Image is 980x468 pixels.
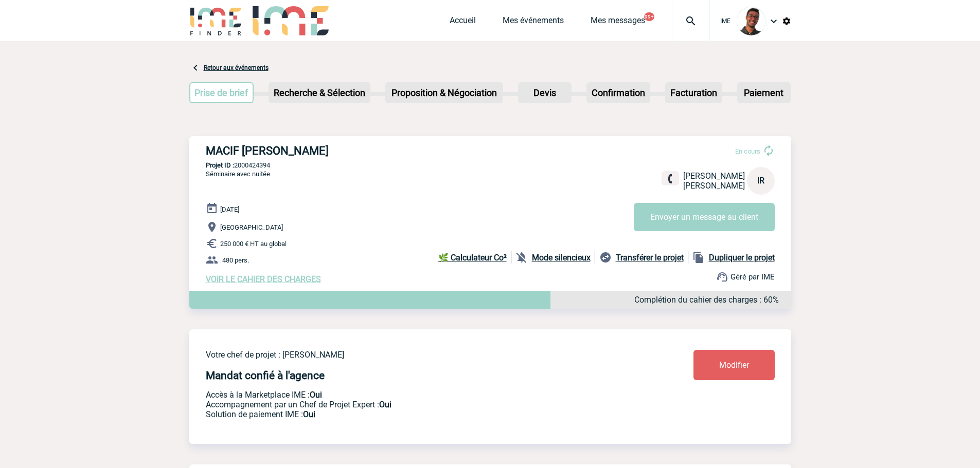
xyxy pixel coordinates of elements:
[438,251,511,264] a: 🌿 Calculateur Co²
[204,64,269,71] a: Retour aux événements
[519,83,571,102] p: Devis
[644,12,654,21] button: 99+
[220,223,283,231] span: [GEOGRAPHIC_DATA]
[757,176,764,185] span: IR
[709,253,775,263] b: Dupliquer le projet
[716,271,728,283] img: support.png
[189,161,791,169] p: 2000424394
[634,203,775,231] button: Envoyer un message au client
[206,390,633,400] p: Accès à la Marketplace IME :
[683,181,745,191] span: [PERSON_NAME]
[270,83,369,102] p: Recherche & Sélection
[190,83,253,102] p: Prise de brief
[222,256,249,264] span: 480 pers.
[450,15,476,30] a: Accueil
[206,400,633,409] p: Prestation payante
[206,144,514,157] h3: MACIF [PERSON_NAME]
[616,253,684,263] b: Transférer le projet
[189,6,243,35] img: IME-Finder
[206,274,321,284] a: VOIR LE CAHIER DES CHARGES
[310,390,322,400] b: Oui
[206,170,270,178] span: Séminaire avec nuitée
[683,171,745,181] span: [PERSON_NAME]
[587,83,649,102] p: Confirmation
[591,15,645,30] a: Mes messages
[438,253,507,263] b: 🌿 Calculateur Co²
[220,205,239,213] span: [DATE]
[719,360,749,370] span: Modifier
[503,15,564,30] a: Mes événements
[386,83,502,102] p: Proposition & Négociation
[206,409,633,419] p: Conformité aux process achat client, Prise en charge de la facturation, Mutualisation de plusieur...
[303,409,315,419] b: Oui
[738,83,790,102] p: Paiement
[735,147,760,155] span: En cours
[737,7,765,35] img: 124970-0.jpg
[692,251,705,264] img: file_copy-black-24dp.png
[206,369,325,382] h4: Mandat confié à l'agence
[720,17,730,25] span: IME
[206,161,234,169] b: Projet ID :
[666,83,721,102] p: Facturation
[532,253,591,263] b: Mode silencieux
[206,350,633,360] p: Votre chef de projet : [PERSON_NAME]
[379,400,391,409] b: Oui
[666,174,675,183] img: fixe.png
[730,272,775,282] span: Géré par IME
[220,240,287,248] span: 250 000 € HT au global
